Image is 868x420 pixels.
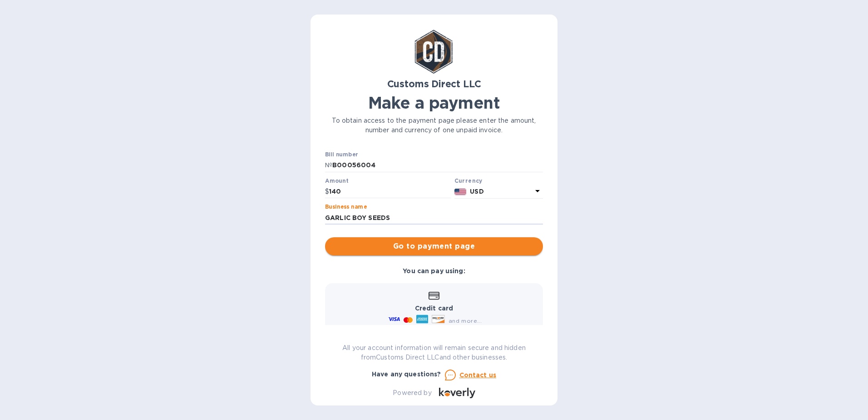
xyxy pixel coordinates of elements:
p: Powered by [393,388,431,398]
b: Credit card [415,305,453,312]
button: Go to payment page [325,237,543,255]
input: Enter bill number [332,159,543,172]
span: Go to payment page [332,241,536,252]
b: Customs Direct LLC [387,78,481,90]
b: Currency [454,177,483,184]
label: Amount [325,178,348,184]
label: Business name [325,205,367,210]
p: To obtain access to the payment page please enter the amount, number and currency of one unpaid i... [325,116,543,135]
b: You can pay using: [403,267,465,275]
label: Bill number [325,152,358,158]
span: and more... [449,317,482,324]
input: 0.00 [329,185,451,199]
b: USD [470,188,483,195]
b: Have any questions? [372,370,441,378]
u: Contact us [459,371,497,379]
p: All your account information will remain secure and hidden from Customs Direct LLC and other busi... [325,343,543,362]
h1: Make a payment [325,93,543,112]
p: $ [325,187,329,196]
img: USD [454,189,467,195]
input: Enter business name [325,211,543,225]
p: № [325,160,332,170]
